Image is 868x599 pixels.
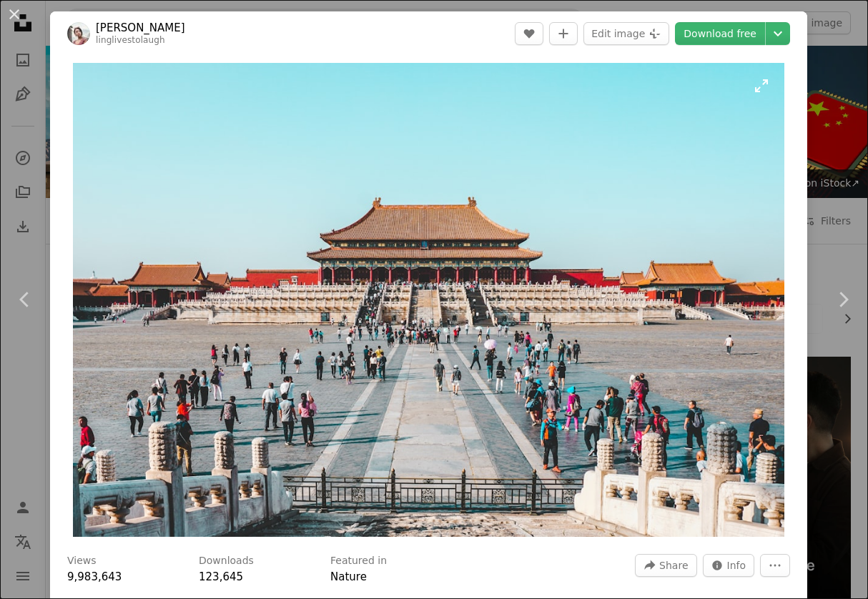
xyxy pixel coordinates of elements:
button: Share this image [635,554,696,577]
span: Share [659,555,688,576]
img: Go to Ling Tang's profile [67,22,90,45]
span: 9,983,643 [67,570,122,583]
img: people at Forbidden City in China during daytime [73,63,784,537]
span: 123,645 [199,570,243,583]
button: Zoom in on this image [73,63,784,537]
a: linglivestolaugh [96,35,165,45]
button: Add to Collection [549,22,578,45]
h3: Featured in [330,554,387,568]
h3: Views [67,554,97,568]
h3: Downloads [199,554,254,568]
a: Download free [675,22,765,45]
button: Stats about this image [703,554,755,577]
button: Like [515,22,543,45]
a: Next [818,231,868,368]
a: [PERSON_NAME] [96,21,185,35]
button: Edit image [583,22,669,45]
button: More Actions [760,554,790,577]
span: Info [727,555,746,576]
a: Nature [330,570,367,583]
button: Choose download size [766,22,790,45]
